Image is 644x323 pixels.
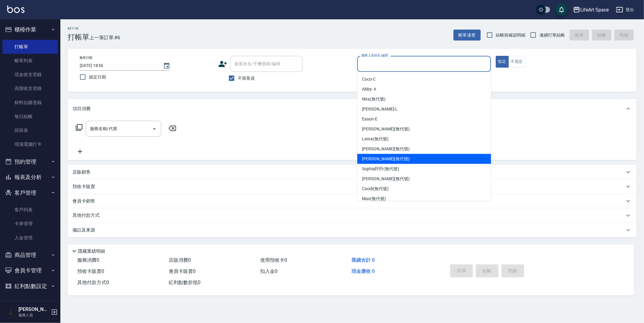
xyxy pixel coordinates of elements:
[72,198,95,204] p: 會員卡銷售
[169,257,191,263] span: 店販消費 0
[614,4,637,15] button: 登出
[362,106,398,112] span: [PERSON_NAME] -L
[80,56,92,60] label: 帳單日期
[149,124,159,134] button: Open
[68,208,637,223] div: 其他付款方式
[2,169,58,185] button: 報表及分析
[2,40,58,54] a: 打帳單
[260,257,287,263] span: 使用預收卡 0
[68,179,637,194] div: 預收卡販賣
[72,106,91,112] p: 項目消費
[2,247,58,263] button: 商品管理
[2,22,58,37] button: 櫃檯作業
[68,194,637,208] div: 會員卡銷售
[362,186,389,192] span: Coodi (無代號)
[169,280,200,285] span: 紅利點數折抵 0
[72,212,103,219] p: 其他付款方式
[580,6,609,14] div: LifeArt Space
[453,30,481,41] button: 帳單速查
[68,27,89,30] h2: Key In
[68,165,637,179] div: 店販銷售
[361,53,388,58] label: 服務人員姓名/編號
[2,231,58,245] a: 入金管理
[362,156,410,162] span: [PERSON_NAME] (無代號)
[362,196,386,202] span: Max (無代號)
[7,5,24,13] img: Logo
[72,184,95,190] p: 預收卡販賣
[68,99,637,118] div: 項目消費
[78,248,105,254] p: 隱藏業績明細
[18,306,49,312] h5: [PERSON_NAME]
[77,257,99,263] span: 服務消費 0
[68,33,89,41] h3: 打帳單
[362,146,410,152] span: [PERSON_NAME] (無代號)
[508,56,525,68] button: 不指定
[238,75,255,82] span: 不留客資
[80,61,157,71] input: YYYY/MM/DD hh:mm
[540,32,565,38] span: 連續打單結帳
[2,68,58,82] a: 現金收支登錄
[2,96,58,110] a: 材料自購登錄
[496,56,509,68] button: 指定
[362,86,377,92] span: Abby -Ａ
[362,166,399,172] span: Sophia阡阡 (無代號)
[72,169,91,175] p: 店販銷售
[2,278,58,294] button: 紅利點數設定
[2,137,58,151] a: 現場電腦打卡
[68,223,637,237] div: 備註及來源
[2,203,58,217] a: 客戶列表
[2,54,58,68] a: 帳單列表
[362,116,377,122] span: Eason -E
[72,227,95,233] p: 備註及來源
[2,82,58,95] a: 高階收支登錄
[2,110,58,123] a: 每日結帳
[77,280,109,285] span: 其他付款方式 0
[5,306,17,318] img: Person
[2,154,58,170] button: 預約管理
[169,268,196,274] span: 會員卡販賣 0
[2,185,58,201] button: 客戶管理
[362,126,410,132] span: [PERSON_NAME] (無代號)
[89,74,106,80] span: 鎖定日期
[260,268,277,274] span: 扣入金 0
[159,59,174,73] button: Choose date, selected date is 2025-08-11
[2,263,58,278] button: 會員卡管理
[2,123,58,137] a: 排班表
[362,96,386,102] span: Nita (無代號)
[2,217,58,231] a: 卡券管理
[351,268,375,274] span: 現金應收 0
[362,76,376,82] span: Coco -C
[77,268,104,274] span: 預收卡販賣 0
[351,257,375,263] span: 業績合計 0
[556,4,568,16] button: save
[89,34,120,41] span: 上一筆訂單:#6
[496,32,526,38] span: 結帳前確認明細
[18,312,49,318] p: 服務人員
[571,4,611,16] button: LifeArt Space
[362,176,410,182] span: [PERSON_NAME] (無代號)
[362,136,389,142] span: Leora (無代號)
